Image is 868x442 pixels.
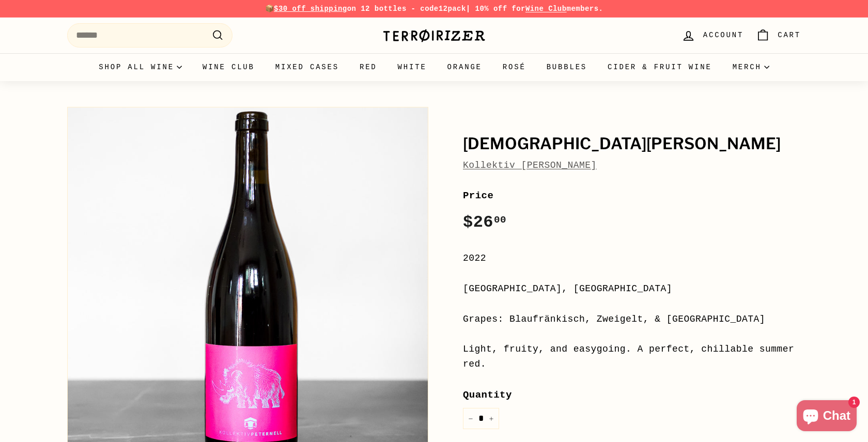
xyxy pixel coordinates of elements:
[492,53,536,81] a: Rosé
[778,29,801,41] span: Cart
[463,160,597,170] a: Kollektiv [PERSON_NAME]
[388,53,437,81] a: White
[463,312,801,327] div: Grapes: Blaufränkisch, Zweigelt, & [GEOGRAPHIC_DATA]
[794,400,860,434] inbox-online-store-chat: Shopify online store chat
[722,53,780,81] summary: Merch
[463,408,499,429] input: quantity
[463,387,801,403] label: Quantity
[463,281,801,296] div: [GEOGRAPHIC_DATA], [GEOGRAPHIC_DATA]
[463,213,506,232] span: $26
[463,342,801,372] div: Light, fruity, and easygoing. A perfect, chillable summer red.
[349,53,388,81] a: Red
[463,408,478,429] button: Reduce item quantity by one
[597,53,722,81] a: Cider & Fruit Wine
[484,408,499,429] button: Increase item quantity by one
[525,5,567,13] a: Wine Club
[67,3,801,14] p: 📦 on 12 bottles - code | 10% off for members.
[47,53,822,81] div: Primary
[675,20,750,51] a: Account
[494,214,506,226] sup: 00
[439,5,466,13] strong: 12pack
[463,135,801,153] h1: [DEMOGRAPHIC_DATA][PERSON_NAME]
[463,251,801,266] div: 2022
[265,53,349,81] a: Mixed Cases
[437,53,492,81] a: Orange
[192,53,265,81] a: Wine Club
[88,53,192,81] summary: Shop all wine
[463,188,801,203] label: Price
[274,5,347,13] span: $30 off shipping
[703,29,743,41] span: Account
[750,20,807,51] a: Cart
[536,53,597,81] a: Bubbles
